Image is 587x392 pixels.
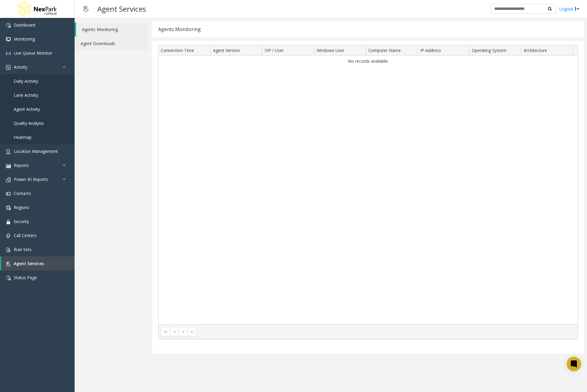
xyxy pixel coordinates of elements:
img: 'icon' [6,163,11,168]
div: Data table [158,45,578,324]
img: 'icon' [6,191,11,196]
span: Activity [14,64,27,70]
span: Agent Version [213,47,240,53]
span: SIP / User [265,47,284,53]
img: 'icon' [6,177,11,182]
span: Operating System [472,47,506,53]
span: Computer Name [368,47,401,53]
span: Heatmap [14,134,32,140]
img: pageIcon [81,1,91,16]
span: Agent Services [14,261,44,266]
span: IP-Address [420,47,441,53]
span: Daily Activity [14,78,38,84]
span: Connection Time [161,47,194,53]
td: No records available. [158,56,578,67]
span: Agent Activity [14,106,40,112]
span: Windows User [317,47,344,53]
span: Lane Activity [14,92,38,98]
img: logout [575,6,580,12]
span: Quality Analysis [14,120,44,126]
span: Rule Sets [14,247,32,252]
a: Agent Downloads [75,36,149,50]
img: 'icon' [6,233,11,238]
span: Architecture [524,47,547,53]
span: Power BI Reports [14,176,48,182]
span: Status Page [14,275,37,280]
span: Location Management [14,148,58,154]
img: 'icon' [6,149,11,154]
span: Live Queue Monitor [14,50,52,56]
img: 'icon' [6,23,11,28]
a: Agents Monitoring [76,22,149,36]
span: Regions [14,205,29,210]
img: 'icon' [6,219,11,224]
span: Dashboard [14,22,35,28]
div: Agents Monitoring [158,25,201,33]
img: 'icon' [6,65,11,70]
img: 'icon' [6,276,11,280]
span: Security [14,219,29,224]
img: 'icon' [6,205,11,210]
a: Logout [559,6,580,12]
img: 'icon' [6,248,11,252]
span: Monitoring [14,36,35,42]
img: 'icon' [6,51,11,56]
span: Call Centers [14,233,37,238]
img: 'icon' [6,262,11,266]
span: Reports [14,162,29,168]
img: 'icon' [6,37,11,42]
a: Agent Services [1,256,75,270]
span: Contacts [14,190,31,196]
h3: Agent Services [94,1,149,16]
